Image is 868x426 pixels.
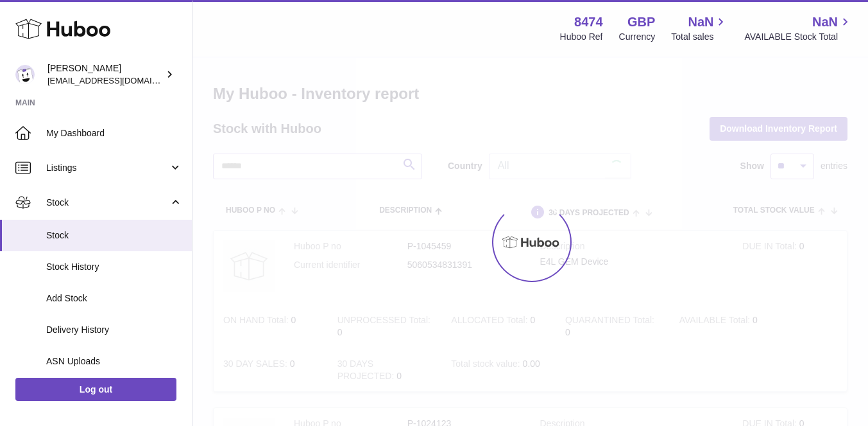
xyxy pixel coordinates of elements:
span: ASN Uploads [46,355,182,368]
span: NaN [812,13,838,31]
span: Delivery History [46,324,182,336]
div: Currency [619,31,656,43]
a: Log out [15,378,176,401]
a: NaN Total sales [671,13,728,43]
span: Total sales [671,31,728,43]
span: Listings [46,162,169,174]
strong: GBP [627,13,655,31]
div: Huboo Ref [560,31,603,43]
a: NaN AVAILABLE Stock Total [744,13,853,43]
span: NaN [688,13,713,31]
span: My Dashboard [46,127,182,139]
span: Add Stock [46,292,182,305]
span: Stock [46,197,169,209]
span: Stock History [46,261,182,273]
span: AVAILABLE Stock Total [744,31,853,43]
img: orders@neshealth.com [15,65,35,84]
span: Stock [46,229,182,242]
strong: 8474 [574,13,603,31]
span: [EMAIL_ADDRESS][DOMAIN_NAME] [47,75,189,85]
div: [PERSON_NAME] [47,62,163,87]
